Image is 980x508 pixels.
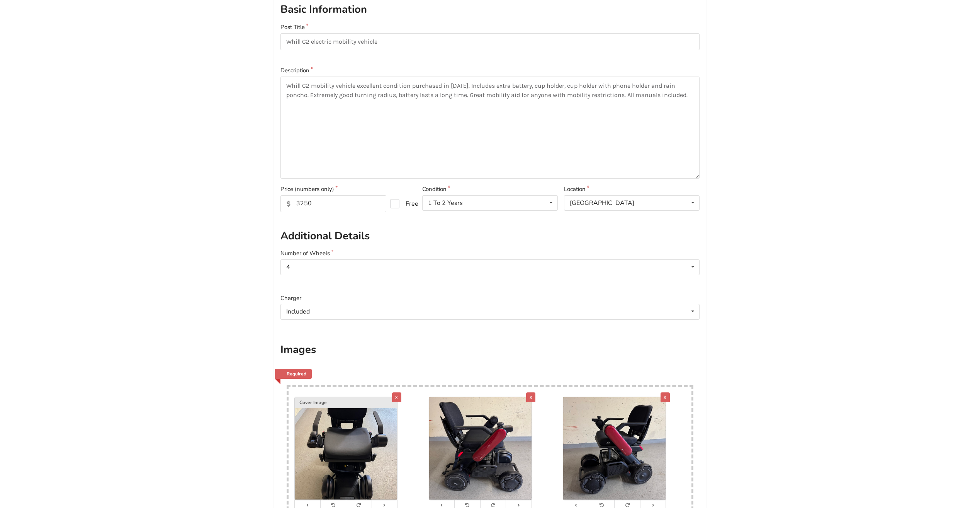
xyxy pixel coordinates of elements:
div: [GEOGRAPHIC_DATA] [570,200,634,206]
img: IMG_6760.jpeg [563,397,666,499]
textarea: Whill C2 mobility vehicle excellent condition purchased in [DATE]. Includes extra battery, cup ho... [280,77,700,179]
h2: Additional Details [280,229,700,243]
label: Free [390,199,412,208]
div: Remove the image [526,392,535,402]
h2: Basic Information [280,3,700,16]
div: Remove the image [392,392,401,402]
img: IMG_6763.jpeg [429,397,532,499]
div: Included [286,309,310,315]
label: Number of Wheels [280,249,700,258]
label: Post Title [280,23,700,32]
h2: Images [280,343,700,356]
label: Description [280,66,700,75]
div: 1 To 2 Years [428,200,463,206]
label: Condition [422,185,558,194]
label: Price (numbers only) [280,185,416,194]
div: Cover Image [295,397,397,408]
a: Required [275,369,312,379]
label: Location [564,185,700,194]
div: 4 [286,264,290,270]
img: IMG_6761.jpeg [295,397,397,499]
div: Remove the image [661,392,670,402]
label: Charger [280,294,700,303]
